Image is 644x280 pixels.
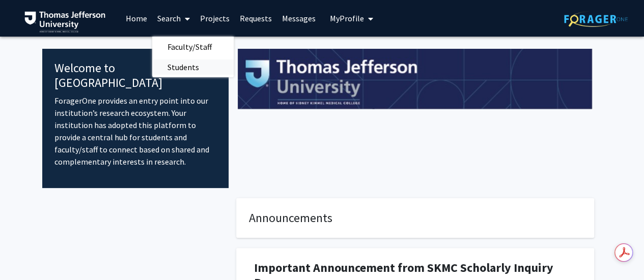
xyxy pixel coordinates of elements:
a: Search [152,1,195,36]
a: Requests [235,1,277,36]
span: Students [152,57,214,77]
a: Projects [195,1,235,36]
span: My Profile [330,13,364,23]
span: Faculty/Staff [152,37,227,57]
p: ForagerOne provides an entry point into our institution’s research ecosystem. Your institution ha... [54,95,217,168]
a: Faculty/Staff [152,39,234,54]
img: ForagerOne Logo [564,11,628,27]
img: Thomas Jefferson University Logo [24,11,106,33]
a: Home [121,1,152,36]
a: Students [152,59,234,75]
h4: Announcements [249,211,581,226]
img: Cover Image [238,49,593,110]
iframe: Chat [8,234,43,272]
h4: Welcome to [GEOGRAPHIC_DATA] [54,61,217,90]
a: Messages [277,1,321,36]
